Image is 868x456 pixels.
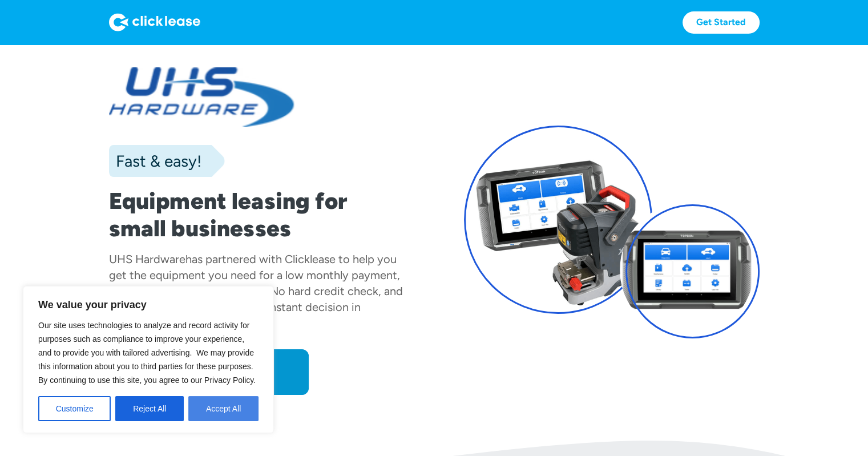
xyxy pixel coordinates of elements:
[109,150,201,172] div: Fast & easy!
[38,396,111,421] button: Customize
[115,396,184,421] button: Reject All
[109,252,185,266] div: UHS Hardware
[683,11,760,34] a: Get Started
[109,187,405,242] h1: Equipment leasing for small businesses
[109,252,403,330] div: has partnered with Clicklease to help you get the equipment you need for a low monthly payment, c...
[38,321,256,385] span: Our site uses technologies to analyze and record activity for purposes such as compliance to impr...
[38,298,259,312] p: We value your privacy
[23,286,274,433] div: We value your privacy
[109,13,200,31] img: Logo
[188,396,259,421] button: Accept All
